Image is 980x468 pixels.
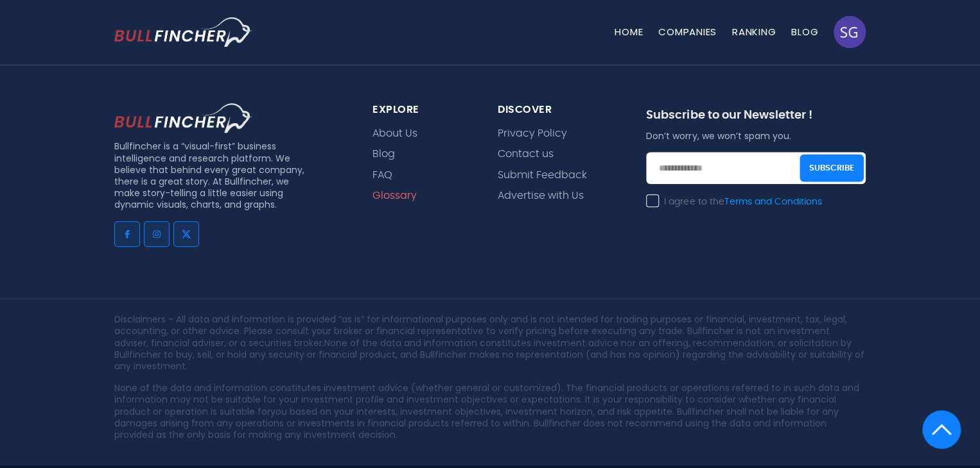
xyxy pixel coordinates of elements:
p: None of the data and information constitutes investment advice (whether general or customized). T... [114,382,866,440]
div: Subscribe to our Newsletter ! [646,108,866,130]
a: About Us [372,128,417,140]
img: footer logo [114,103,252,133]
p: Don’t worry, we won’t spam you. [646,130,866,142]
a: Privacy Policy [498,128,567,140]
a: Submit Feedback [498,169,587,181]
p: Disclaimers - All data and information is provided “as is” for informational purposes only and is... [114,313,866,372]
label: I agree to the [646,196,821,208]
img: bullfincher logo [114,17,252,47]
iframe: reCAPTCHA [646,216,841,266]
a: Go to instagram [144,221,170,247]
a: FAQ [372,169,392,181]
a: Companies [658,25,717,38]
a: Home [615,25,643,38]
a: Go to homepage [114,17,252,47]
a: Glossary [372,190,417,202]
a: Blog [791,25,818,38]
a: Ranking [732,25,776,38]
a: Blog [372,148,395,160]
a: Contact us [498,148,554,160]
a: Terms and Conditions [724,197,821,206]
a: Advertise with Us [498,190,584,202]
a: Go to twitter [173,221,199,247]
p: Bullfincher is a “visual-first” business intelligence and research platform. We believe that behi... [114,140,310,210]
div: explore [372,103,467,117]
div: Discover [498,103,615,117]
button: Subscribe [800,155,864,182]
a: Go to facebook [114,221,140,247]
